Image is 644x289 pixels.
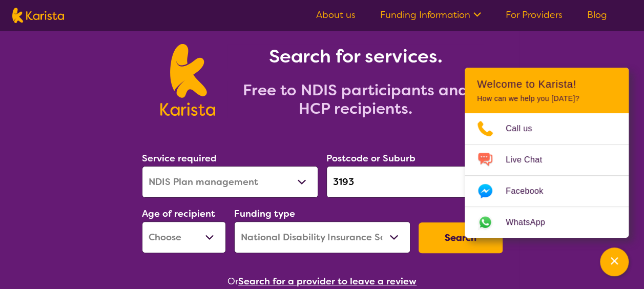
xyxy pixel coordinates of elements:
[326,166,503,198] input: Type
[587,9,607,21] a: Blog
[227,44,484,69] h1: Search for services.
[380,9,481,21] a: Funding Information
[316,9,356,21] a: About us
[506,9,563,21] a: For Providers
[227,81,484,118] h2: Free to NDIS participants and HCP recipients.
[506,215,557,230] span: WhatsApp
[600,247,629,276] button: Channel Menu
[506,121,545,136] span: Call us
[477,78,616,90] h2: Welcome to Karista!
[238,274,417,289] button: Search for a provider to leave a review
[227,274,238,289] span: Or
[12,8,64,23] img: Karista logo
[465,68,629,238] div: Channel Menu
[326,152,416,164] label: Postcode or Suburb
[160,44,215,116] img: Karista logo
[506,183,555,199] span: Facebook
[465,113,629,238] ul: Choose channel
[142,152,217,164] label: Service required
[419,222,503,253] button: Search
[142,208,215,220] label: Age of recipient
[477,94,616,103] p: How can we help you [DATE]?
[506,152,554,168] span: Live Chat
[465,207,629,238] a: Web link opens in a new tab.
[234,208,295,220] label: Funding type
